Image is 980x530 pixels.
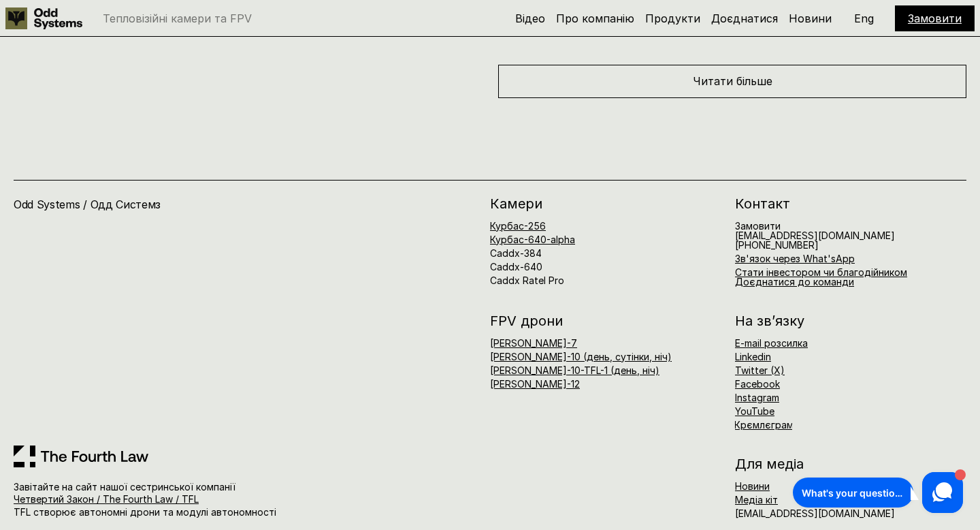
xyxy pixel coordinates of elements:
a: E-mail розсилка [735,337,808,349]
a: Доєднатися до команди [735,276,854,287]
a: [PERSON_NAME]-10-TFL-1 (день, ніч) [490,364,659,376]
a: Замовити [908,12,962,25]
a: Медіа кіт [735,494,778,505]
h2: На зв’язку [735,314,804,328]
iframe: HelpCrunch [789,469,966,516]
a: Зв'язок через What'sApp [735,253,855,264]
h6: [EMAIL_ADDRESS][DOMAIN_NAME] [735,221,895,250]
a: Про компанію [556,12,634,25]
a: Стати інвестором чи благодійником [735,266,907,278]
a: Курбас-256 [490,220,546,232]
h2: FPV дрони [490,314,721,328]
p: Тепловізійні камери та FPV [103,13,252,24]
a: YouTube [735,405,774,417]
a: Новини [789,12,832,25]
a: [PERSON_NAME]-7 [490,337,577,349]
a: [PERSON_NAME]-12 [490,378,580,390]
a: Курбас-640-alpha [490,234,575,245]
p: Завітайте на сайт нашої сестринської компанії TFL створює автономні дрони та модулі автономності [14,481,371,518]
a: Linkedin [735,351,771,362]
a: Caddx-640 [490,261,542,272]
a: Замовити [735,220,781,232]
span: [PHONE_NUMBER] [735,239,819,251]
a: Новини [735,480,770,492]
a: Caddx-384 [490,247,542,259]
span: Читати більше [693,74,772,88]
a: [PERSON_NAME]-10 (день, сутінки, ніч) [490,351,672,362]
a: Відео [515,12,545,25]
a: Caddx Ratel Pro [490,275,564,286]
h4: Odd Systems / Одд Системз [14,197,323,212]
h2: Камери [490,197,721,211]
a: Крємлєграм [734,419,794,431]
a: Четвертий Закон / The Fourth Law / TFL [14,493,199,505]
h6: [EMAIL_ADDRESS][DOMAIN_NAME] [735,509,895,518]
a: Instagram [735,392,779,403]
h2: Контакт [735,197,966,211]
a: Доєднатися [711,12,778,25]
h2: Для медіа [735,457,966,471]
p: Eng [854,13,874,24]
a: Facebook [735,378,780,390]
a: Twitter (X) [735,364,785,376]
a: Продукти [645,12,700,25]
